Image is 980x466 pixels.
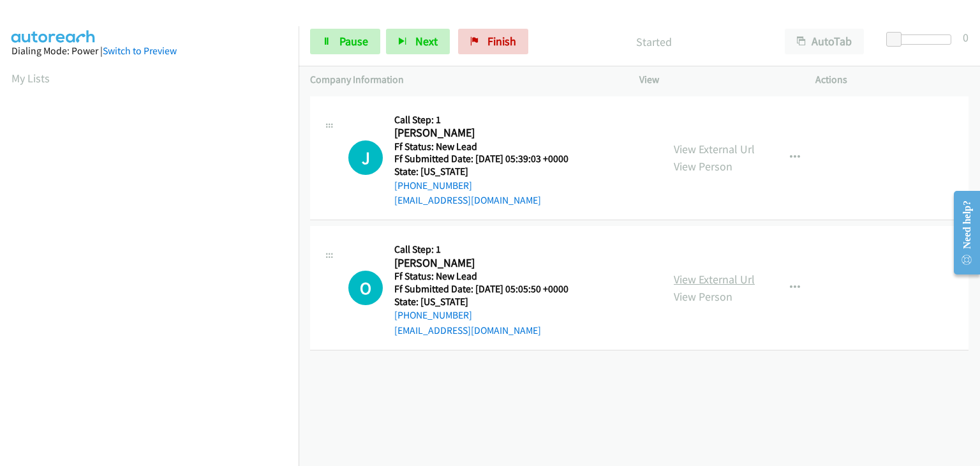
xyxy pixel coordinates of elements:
[963,29,969,46] div: 0
[785,29,864,54] button: AutoTab
[394,194,541,206] a: [EMAIL_ADDRESS][DOMAIN_NAME]
[394,179,472,192] a: [PHONE_NUMBER]
[639,72,792,87] p: View
[394,324,541,336] a: [EMAIL_ADDRESS][DOMAIN_NAME]
[674,272,755,287] a: View External Url
[348,271,383,305] div: The call is yet to be attempted
[674,289,732,304] a: View Person
[310,72,616,87] p: Company Information
[394,153,584,165] h5: Ff Submitted Date: [DATE] 05:39:03 +0000
[348,140,383,175] div: The call is yet to be attempted
[339,34,368,49] span: Pause
[815,72,969,87] p: Actions
[103,45,177,57] a: Switch to Preview
[415,34,438,49] span: Next
[394,296,584,308] h5: State: [US_STATE]
[458,29,528,54] a: Finish
[386,29,450,54] button: Next
[893,34,951,45] div: Delay between calls (in seconds)
[11,43,287,59] div: Dialing Mode: Power |
[674,142,755,156] a: View External Url
[394,270,584,283] h5: Ff Status: New Lead
[394,165,584,178] h5: State: [US_STATE]
[394,283,584,296] h5: Ff Submitted Date: [DATE] 05:05:50 +0000
[394,140,584,153] h5: Ff Status: New Lead
[487,34,516,49] span: Finish
[546,33,762,50] p: Started
[348,140,383,175] h1: J
[674,159,732,174] a: View Person
[310,29,380,54] a: Pause
[944,182,980,283] iframe: Resource Center
[394,256,584,271] h2: [PERSON_NAME]
[348,271,383,305] h1: O
[394,126,584,140] h2: [PERSON_NAME]
[394,309,472,321] a: [PHONE_NUMBER]
[11,71,50,86] a: My Lists
[394,114,584,126] h5: Call Step: 1
[394,243,584,256] h5: Call Step: 1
